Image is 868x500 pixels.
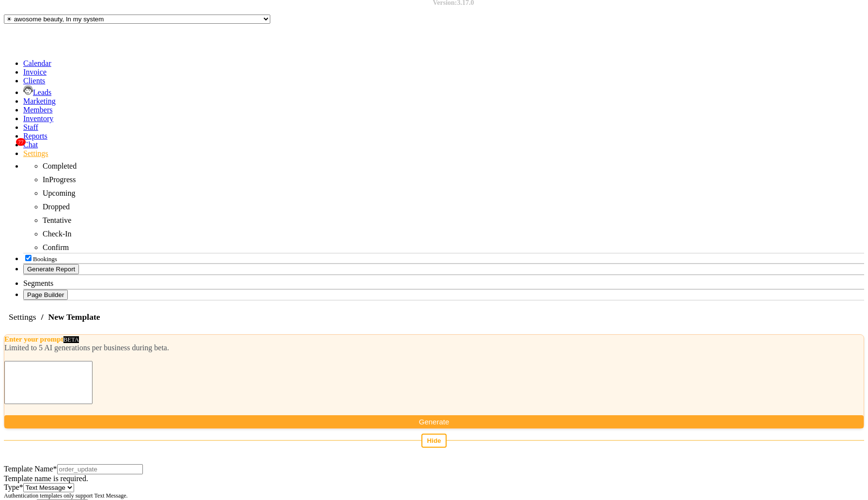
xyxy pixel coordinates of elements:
[23,77,45,85] a: Clients
[4,335,63,343] label: Enter your prompt
[44,308,105,326] span: New Template
[23,88,51,96] a: Leads
[23,290,68,300] button: Page Builder
[23,141,38,149] span: Chat
[33,255,57,263] span: Bookings
[43,230,72,238] span: Check-In
[23,141,38,149] a: 77Chat
[4,415,864,428] button: Generate
[23,132,47,140] a: Reports
[4,465,57,473] label: Template Name
[23,264,79,274] button: Generate Report
[419,418,449,426] span: Generate
[57,464,143,474] input: order_update
[23,59,51,67] a: Calendar
[427,437,441,444] span: Hide
[4,474,864,483] div: Template name is required.
[23,68,46,76] a: Invoice
[43,175,76,184] span: InProgress
[16,138,26,146] span: 77
[23,149,48,157] a: Settings
[43,203,70,211] span: Dropped
[4,492,864,500] div: Authentication templates only support Text Message.
[23,279,53,287] span: Segments
[43,243,69,251] span: Confirm
[23,97,56,105] a: Marketing
[4,344,864,352] div: Limited to 5 AI generations per business during beta.
[23,123,38,131] a: Staff
[43,216,71,224] span: Tentative
[63,336,79,343] span: BETA
[421,434,447,448] button: Hide
[33,88,51,96] span: Leads
[23,114,53,123] a: Inventory
[4,483,23,491] label: Type
[43,162,77,170] span: Completed
[23,106,52,114] a: Members
[43,189,76,197] span: Upcoming
[4,308,41,326] span: Settings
